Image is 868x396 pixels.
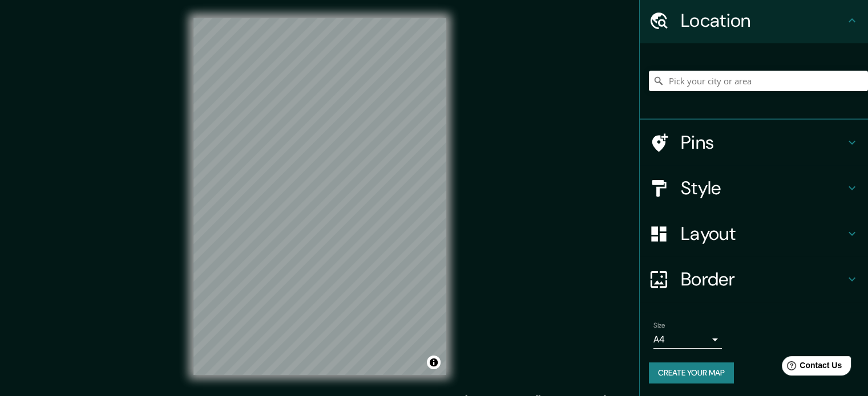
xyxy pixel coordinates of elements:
h4: Border [681,268,845,291]
input: Pick your city or area [649,71,868,91]
label: Size [653,321,665,330]
iframe: Help widget launcher [766,352,855,383]
h4: Pins [681,131,845,154]
div: Border [640,256,868,302]
div: Pins [640,120,868,165]
div: Style [640,165,868,211]
h4: Layout [681,222,845,245]
h4: Location [681,9,845,32]
canvas: Map [193,18,446,375]
button: Toggle attribution [427,356,441,369]
h4: Style [681,177,845,199]
button: Create your map [649,362,734,383]
div: A4 [653,330,722,349]
div: Layout [640,211,868,256]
